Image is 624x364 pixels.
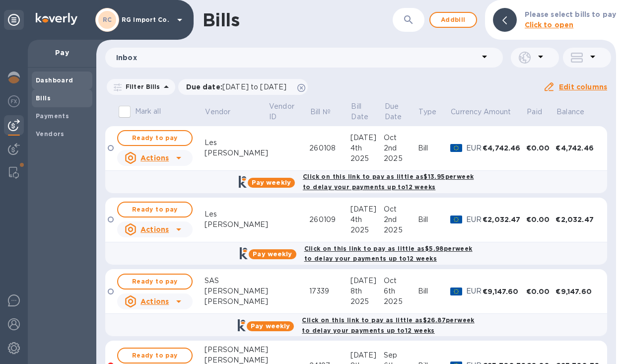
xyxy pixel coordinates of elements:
[251,322,290,330] b: Pay weekly
[466,215,483,225] p: EUR
[556,107,584,117] p: Balance
[384,153,418,164] div: 2025
[222,83,286,91] span: [DATE] to [DATE]
[36,112,69,120] b: Payments
[117,130,193,146] button: Ready to pay
[351,101,370,122] p: Bill Date
[140,225,169,233] u: Actions
[483,215,526,224] div: €2,032.47
[418,215,450,225] div: Bill
[526,143,556,153] div: €0.00
[483,287,526,296] div: €9,147.60
[483,143,526,153] div: €4,742.46
[122,82,160,91] p: Filter Bills
[103,16,112,23] b: RC
[205,209,269,219] div: Les
[484,107,524,117] span: Amount
[384,276,418,286] div: Oct
[385,101,417,122] span: Due Date
[126,132,184,144] span: Ready to pay
[525,21,574,29] b: Click to open
[384,143,418,153] div: 2nd
[350,215,384,225] div: 4th
[384,286,418,296] div: 6th
[559,83,607,91] u: Edit columns
[555,143,599,153] div: €4,742.46
[117,202,193,218] button: Ready to pay
[309,143,350,153] div: 260108
[205,219,269,230] div: [PERSON_NAME]
[555,215,599,224] div: €2,032.47
[350,296,384,307] div: 2025
[309,215,350,225] div: 260109
[350,133,384,143] div: [DATE]
[466,143,483,153] p: EUR
[205,107,243,117] span: Vendor
[466,286,483,296] p: EUR
[350,143,384,153] div: 4th
[126,204,184,216] span: Ready to pay
[186,82,292,92] p: Due date :
[252,179,291,186] b: Pay weekly
[526,215,556,224] div: €0.00
[269,101,309,122] span: Vendor ID
[418,107,436,117] p: Type
[418,143,450,153] div: Bill
[205,148,269,158] div: [PERSON_NAME]
[205,107,230,117] p: Vendor
[117,274,193,290] button: Ready to pay
[384,215,418,225] div: 2nd
[526,287,556,296] div: €0.00
[8,95,20,107] img: Foreign exchange
[205,296,269,307] div: [PERSON_NAME]
[418,286,450,296] div: Bill
[350,153,384,164] div: 2025
[384,204,418,215] div: Oct
[126,276,184,288] span: Ready to pay
[310,107,344,117] span: Bill №
[205,138,269,148] div: Les
[309,286,350,296] div: 17339
[384,133,418,143] div: Oct
[451,107,482,117] p: Currency
[350,225,384,235] div: 2025
[385,101,404,122] p: Due Date
[253,250,292,258] b: Pay weekly
[350,204,384,215] div: [DATE]
[269,101,296,122] p: Vendor ID
[117,348,193,364] button: Ready to pay
[418,107,449,117] span: Type
[116,53,479,63] p: Inbox
[140,154,169,162] u: Actions
[556,107,597,117] span: Balance
[302,316,474,334] b: Click on this link to pay as little as $26.87 per week to delay your payments up to 12 weeks
[205,276,269,286] div: SAS
[36,48,88,58] p: Pay
[205,345,269,355] div: [PERSON_NAME]
[484,107,511,117] p: Amount
[126,350,184,362] span: Ready to pay
[205,286,269,296] div: [PERSON_NAME]
[135,106,161,117] p: Mark all
[555,287,599,296] div: €9,147.60
[140,297,169,305] u: Actions
[438,14,468,26] span: Add bill
[303,173,474,191] b: Click on this link to pay as little as $13.95 per week to delay your payments up to 12 weeks
[527,107,542,117] p: Paid
[178,79,308,95] div: Due date:[DATE] to [DATE]
[527,107,555,117] span: Paid
[525,10,616,18] b: Please select bills to pay
[384,225,418,235] div: 2025
[350,286,384,296] div: 8th
[36,13,77,25] img: Logo
[122,16,171,23] p: RG Import Co.
[203,9,239,30] h1: Bills
[36,130,65,138] b: Vendors
[384,350,418,361] div: Sep
[350,350,384,361] div: [DATE]
[429,12,477,28] button: Addbill
[36,76,73,84] b: Dashboard
[36,94,51,102] b: Bills
[351,101,383,122] span: Bill Date
[384,296,418,307] div: 2025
